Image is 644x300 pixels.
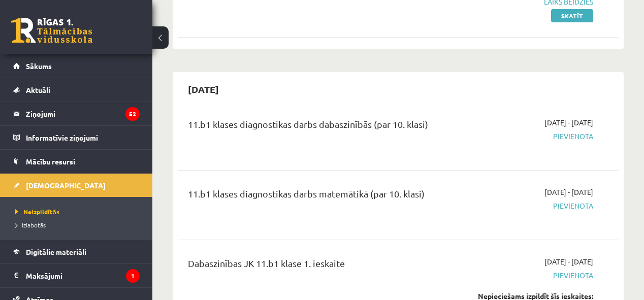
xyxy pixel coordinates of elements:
[26,247,86,256] span: Digitālie materiāli
[26,85,50,94] span: Aktuāli
[15,220,142,229] a: Izlabotās
[13,150,140,173] a: Mācību resursi
[544,187,593,197] span: [DATE] - [DATE]
[551,9,593,22] a: Skatīt
[13,78,140,102] a: Aktuāli
[26,126,140,149] legend: Informatīvie ziņojumi
[26,61,52,71] span: Sākums
[13,174,140,197] a: [DEMOGRAPHIC_DATA]
[13,54,140,78] a: Sākums
[11,18,92,43] a: Rīgas 1. Tālmācības vidusskola
[15,207,142,216] a: Neizpildītās
[468,131,593,142] span: Pievienota
[13,126,140,149] a: Informatīvie ziņojumi
[13,240,140,263] a: Digitālie materiāli
[544,256,593,267] span: [DATE] - [DATE]
[188,187,453,206] div: 11.b1 klases diagnostikas darbs matemātikā (par 10. klasi)
[13,264,140,287] a: Maksājumi1
[188,117,453,136] div: 11.b1 klases diagnostikas darbs dabaszinībās (par 10. klasi)
[125,107,140,121] i: 52
[15,208,59,216] span: Neizpildītās
[544,117,593,128] span: [DATE] - [DATE]
[126,269,140,283] i: 1
[26,102,140,125] legend: Ziņojumi
[468,270,593,281] span: Pievienota
[468,201,593,211] span: Pievienota
[26,181,106,190] span: [DEMOGRAPHIC_DATA]
[26,264,140,287] legend: Maksājumi
[178,77,229,101] h2: [DATE]
[13,102,140,125] a: Ziņojumi52
[188,256,453,275] div: Dabaszinības JK 11.b1 klase 1. ieskaite
[15,221,46,229] span: Izlabotās
[26,157,75,166] span: Mācību resursi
